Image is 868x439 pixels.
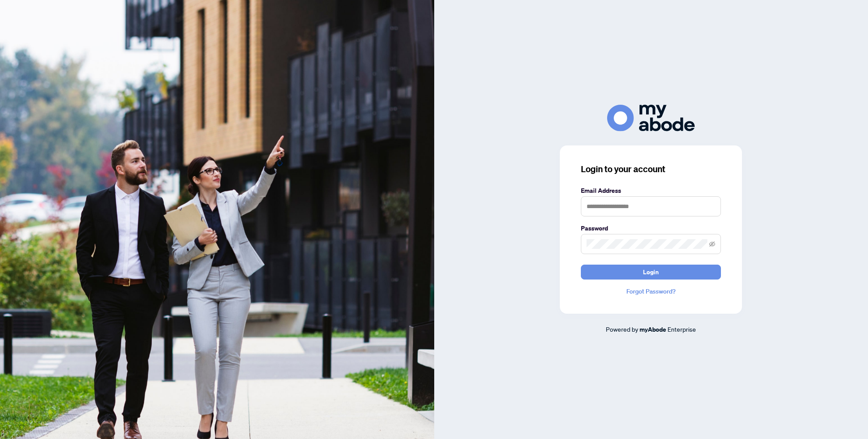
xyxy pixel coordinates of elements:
img: ma-logo [607,105,695,131]
span: Login [643,265,659,279]
label: Password [581,223,721,233]
label: Email Address [581,186,721,195]
span: Enterprise [668,325,696,333]
a: myAbode [640,325,666,334]
span: Powered by [606,325,638,333]
h3: Login to your account [581,163,721,175]
span: eye-invisible [709,241,715,247]
a: Forgot Password? [581,287,721,296]
button: Login [581,265,721,280]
